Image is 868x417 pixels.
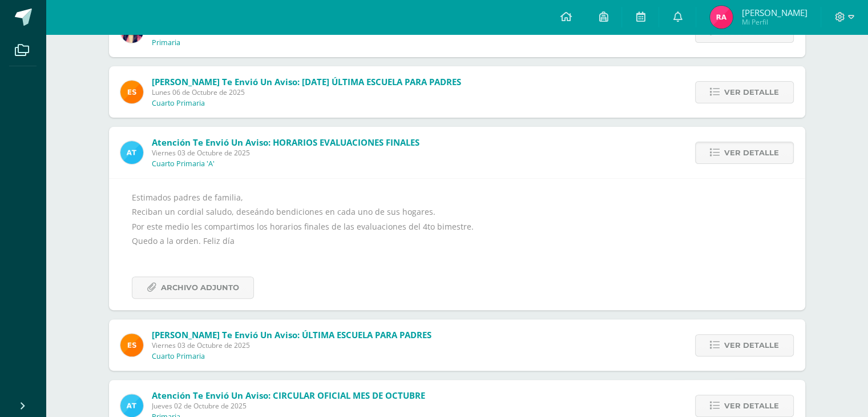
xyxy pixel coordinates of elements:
span: Viernes 03 de Octubre de 2025 [152,340,431,350]
img: 412a6d4bdd32d5da699556a48041b4e6.png [710,6,733,29]
span: Atención te envió un aviso: CIRCULAR OFICIAL MES DE OCTUBRE [152,390,425,401]
img: 9fc725f787f6a993fc92a288b7a8b70c.png [120,141,143,164]
span: [PERSON_NAME] [741,7,807,18]
span: Ver detalle [724,335,779,356]
span: [PERSON_NAME] te envió un aviso: [DATE] ÚLTIMA ESCUELA PARA PADRES [152,76,461,87]
span: Atención te envió un aviso: HORARIOS EVALUACIONES FINALES [152,137,419,148]
p: Cuarto Primaria 'A' [152,159,215,169]
p: Primaria [152,38,180,47]
span: Archivo Adjunto [161,277,239,298]
a: Archivo Adjunto [132,276,254,299]
img: 9fc725f787f6a993fc92a288b7a8b70c.png [120,394,143,417]
span: Jueves 02 de Octubre de 2025 [152,401,425,411]
span: [PERSON_NAME] te envió un aviso: ÚLTIMA ESCUELA PARA PADRES [152,329,431,340]
span: Ver detalle [724,82,779,103]
p: Cuarto Primaria [152,352,205,361]
span: Ver detalle [724,142,779,163]
span: Mi Perfil [741,17,807,27]
p: Cuarto Primaria [152,99,205,108]
div: Estimados padres de familia, Reciban un cordial saludo, deseándo bendiciones en cada uno de sus h... [132,190,782,299]
span: Ver detalle [724,395,779,416]
img: 4ba0fbdb24318f1bbd103ebd070f4524.png [120,334,143,356]
img: 4ba0fbdb24318f1bbd103ebd070f4524.png [120,81,143,103]
span: Viernes 03 de Octubre de 2025 [152,148,419,158]
span: Lunes 06 de Octubre de 2025 [152,87,461,97]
